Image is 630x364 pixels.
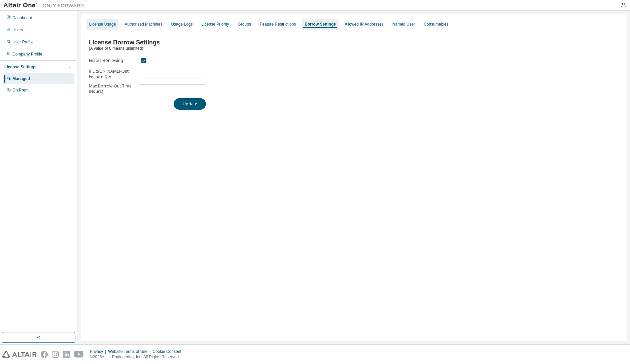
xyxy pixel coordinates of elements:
div: Named User [392,22,415,27]
div: License Usage [89,22,116,27]
p: © 2025 Altair Engineering, Inc. All Rights Reserved. [90,354,185,360]
img: youtube.svg [74,351,84,358]
div: License Priority [202,22,229,27]
img: altair_logo.svg [2,351,37,358]
div: License Settings [4,64,36,70]
div: Feature Restrictions [260,22,296,27]
div: On Prem [12,87,29,93]
div: Allowed IP Addresses [345,22,384,27]
div: Borrow Settings [305,22,336,27]
div: Cookie Consent [152,349,185,354]
div: User Profile [12,39,34,45]
div: Privacy [90,349,108,354]
div: Managed [12,76,30,81]
div: Groups [238,22,251,27]
span: License Borrow Settings [89,39,160,46]
img: Altair One [3,2,87,9]
div: Users [12,27,23,33]
div: Usage Logs [171,22,193,27]
div: Consumables [424,22,448,27]
img: linkedin.svg [63,351,70,358]
div: Authorized Machines [125,22,162,27]
button: Update [174,98,206,110]
span: (A value of 0 means unlimited) [89,46,143,51]
label: Max Borrow-Out Time (Hours) [89,83,136,94]
label: Enable Borrowing [89,58,136,63]
div: Company Profile [12,51,42,57]
img: facebook.svg [41,351,48,358]
img: instagram.svg [52,351,59,358]
label: [PERSON_NAME]-Out Feature Qty [89,69,136,79]
div: Dashboard [12,15,32,21]
div: Website Terms of Use [108,349,152,354]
